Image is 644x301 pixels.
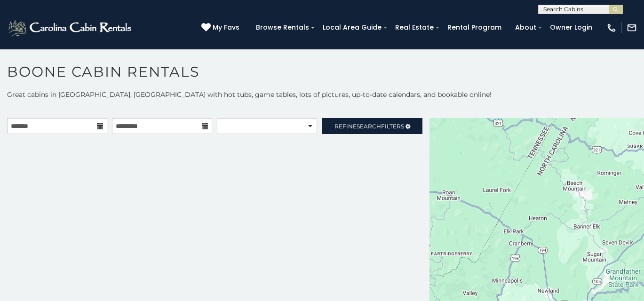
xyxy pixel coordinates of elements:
[545,20,597,35] a: Owner Login
[318,20,386,35] a: Local Area Guide
[213,23,239,32] span: My Favs
[627,23,637,33] img: mail-regular-white.png
[334,123,404,130] span: Refine Filters
[201,23,242,33] a: My Favs
[390,20,438,35] a: Real Estate
[251,20,314,35] a: Browse Rentals
[7,18,134,37] img: White-1-2.png
[322,118,422,134] a: RefineSearchFilters
[606,23,617,33] img: phone-regular-white.png
[357,123,381,130] span: Search
[510,20,541,35] a: About
[443,20,506,35] a: Rental Program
